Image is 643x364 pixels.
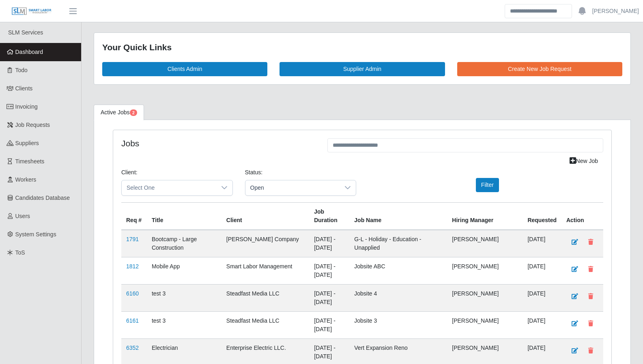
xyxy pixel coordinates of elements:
[15,195,70,201] span: Candidates Database
[222,257,309,284] td: Smart Labor Management
[15,231,56,238] span: System Settings
[561,202,603,230] th: Action
[147,230,222,257] td: Bootcamp - Large Construction
[102,62,267,76] a: Clients Admin
[15,49,43,55] span: Dashboard
[245,168,263,177] label: Status:
[121,168,138,177] label: Client:
[309,311,349,338] td: [DATE] - [DATE]
[102,41,622,54] div: Your Quick Links
[523,284,561,311] td: [DATE]
[126,345,139,351] a: 6352
[126,317,139,324] a: 6161
[15,103,38,110] span: Invoicing
[447,230,523,257] td: [PERSON_NAME]
[15,176,37,183] span: Workers
[122,180,216,195] span: Select One
[349,230,447,257] td: G-L - Holiday - Education - Unapplied
[15,122,50,128] span: Job Requests
[349,311,447,338] td: Jobsite 3
[447,257,523,284] td: [PERSON_NAME]
[94,105,144,120] a: Active Jobs
[15,158,45,165] span: Timesheets
[11,7,52,16] img: SLM Logo
[147,257,222,284] td: Mobile App
[447,202,523,230] th: Hiring Manager
[147,202,222,230] th: Title
[15,140,39,146] span: Suppliers
[309,230,349,257] td: [DATE] - [DATE]
[222,230,309,257] td: [PERSON_NAME] Company
[8,29,43,36] span: SLM Services
[523,230,561,257] td: [DATE]
[592,7,639,15] a: [PERSON_NAME]
[126,290,139,297] a: 6160
[523,202,561,230] th: Requested
[15,85,33,92] span: Clients
[280,62,445,76] a: Supplier Admin
[222,202,309,230] th: Client
[147,284,222,311] td: test 3
[349,202,447,230] th: Job Name
[523,257,561,284] td: [DATE]
[222,284,309,311] td: Steadfast Media LLC
[309,284,349,311] td: [DATE] - [DATE]
[15,213,30,219] span: Users
[130,109,137,116] span: Pending Jobs
[447,311,523,338] td: [PERSON_NAME]
[121,138,315,148] h4: Jobs
[349,257,447,284] td: Jobsite ABC
[245,180,340,195] span: Open
[309,257,349,284] td: [DATE] - [DATE]
[126,236,139,242] a: 1791
[126,263,139,270] a: 1812
[564,154,603,168] a: New Job
[15,67,28,73] span: Todo
[15,249,25,256] span: ToS
[523,311,561,338] td: [DATE]
[505,4,572,18] input: Search
[447,284,523,311] td: [PERSON_NAME]
[476,178,499,192] button: Filter
[309,202,349,230] th: Job Duration
[121,202,147,230] th: Req #
[147,311,222,338] td: test 3
[457,62,622,76] a: Create New Job Request
[222,311,309,338] td: Steadfast Media LLC
[349,284,447,311] td: Jobsite 4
